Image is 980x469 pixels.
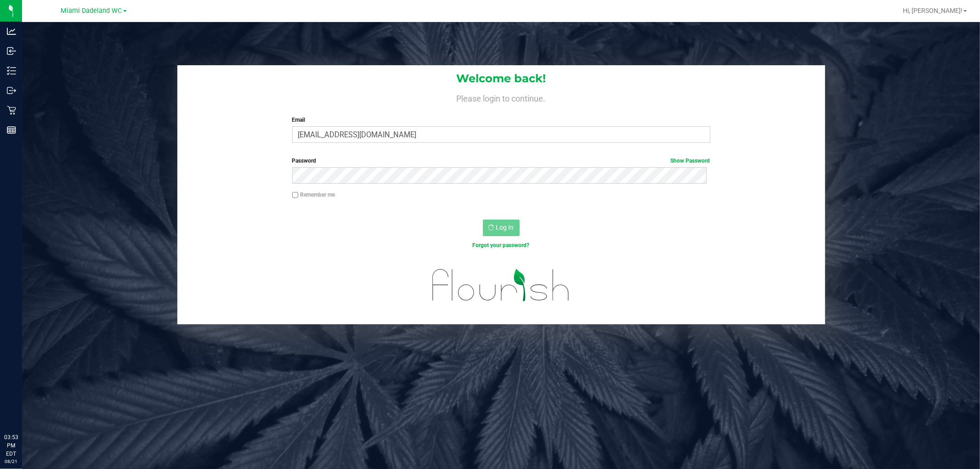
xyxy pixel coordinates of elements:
label: Email [292,116,710,124]
inline-svg: Retail [7,106,16,115]
h1: Welcome back! [177,73,825,85]
input: Remember me [292,192,299,198]
inline-svg: Reports [7,125,16,135]
inline-svg: Outbound [7,86,16,95]
p: 08/21 [4,458,18,465]
label: Remember me [292,191,335,199]
button: Log In [483,220,520,236]
inline-svg: Inbound [7,46,16,56]
span: Password [292,158,317,164]
inline-svg: Analytics [7,27,16,36]
a: Forgot your password? [473,242,530,249]
span: Hi, [PERSON_NAME]! [903,7,963,14]
img: flourish_logo.svg [420,259,582,311]
span: Miami Dadeland WC [61,7,122,15]
p: 03:53 PM EDT [4,433,18,458]
inline-svg: Inventory [7,66,16,75]
span: Log In [496,224,514,231]
h4: Please login to continue. [177,92,825,103]
a: Show Password [671,158,710,164]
